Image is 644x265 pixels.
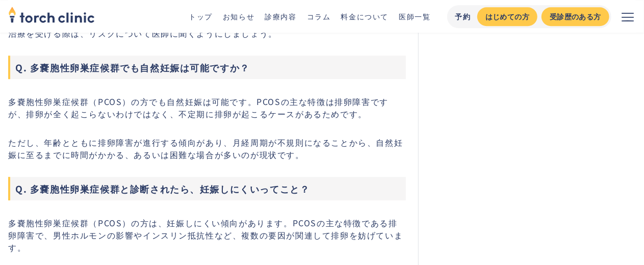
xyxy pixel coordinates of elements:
[8,177,406,200] h3: Q. 多嚢胞性卵巣症候群と診断されたら、妊娠しにくいってこと？
[223,11,254,21] a: お知らせ
[8,7,95,25] a: home
[399,11,430,21] a: 医師一覧
[8,56,406,79] h3: Q. 多嚢胞性卵巣症候群でも自然妊娠は可能ですか？
[8,217,406,253] p: 多嚢胞性卵巣症候群（PCOS）の方は、妊娠しにくい傾向があります。PCOSの主な特徴である排卵障害で、男性ホルモンの影響やインスリン抵抗性など、複数の要因が関連して排卵を妨げています。
[341,11,389,21] a: 料金について
[8,3,95,25] img: torch clinic
[477,7,537,26] a: はじめての方
[8,136,406,161] p: ただし、年齢とともに排卵障害が進行する傾向があり、月経周期が不規則になることから、自然妊娠に至るまでに時間がかかる、あるいは困難な場合が多いのが現状です。
[265,11,296,21] a: 診療内容
[550,11,601,22] div: 受診歴のある方
[189,11,213,21] a: トップ
[307,11,331,21] a: コラム
[455,11,471,22] div: 予約
[8,95,406,120] p: 多嚢胞性卵巣症候群（PCOS）の方でも自然妊娠は可能です。PCOSの主な特徴は排卵障害ですが、排卵が全く起こらないわけではなく、不定期に排卵が起こるケースがあるためです。
[485,11,529,22] div: はじめての方
[542,7,609,26] a: 受診歴のある方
